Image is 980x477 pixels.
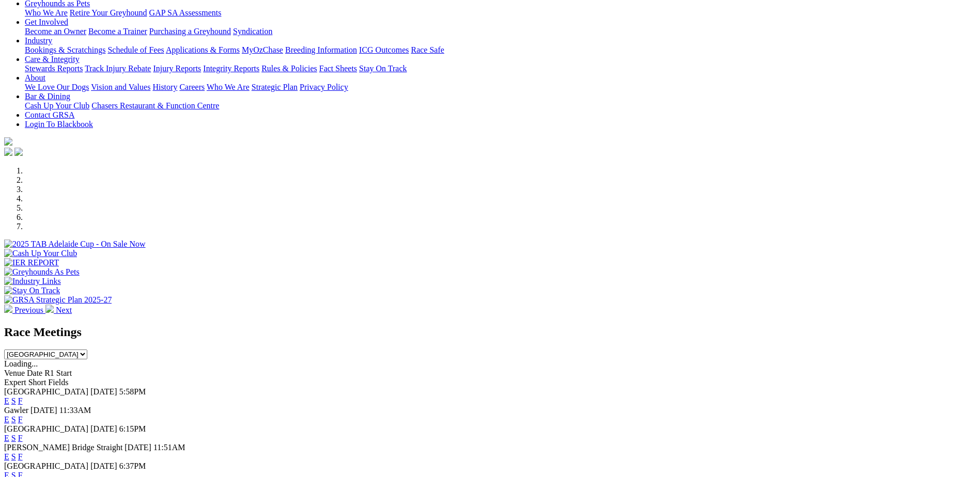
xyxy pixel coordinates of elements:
a: F [18,452,23,461]
a: Login To Blackbook [25,120,93,129]
img: chevron-right-pager-white.svg [45,305,54,313]
div: Care & Integrity [25,64,976,73]
span: 11:51AM [153,443,185,452]
a: Privacy Policy [300,83,348,91]
a: S [11,452,16,461]
a: ICG Outcomes [359,45,409,54]
span: [DATE] [90,424,117,433]
span: [DATE] [90,462,117,470]
a: Purchasing a Greyhound [149,27,231,36]
a: Breeding Information [285,45,357,54]
div: About [25,83,976,92]
span: [DATE] [125,443,151,452]
a: History [152,83,177,91]
a: Care & Integrity [25,55,80,63]
span: Date [27,369,42,377]
a: Track Injury Rebate [85,64,151,73]
a: E [4,415,9,424]
span: [GEOGRAPHIC_DATA] [4,387,88,396]
span: Short [28,378,46,387]
span: Fields [48,378,68,387]
span: [DATE] [30,406,57,415]
img: 2025 TAB Adelaide Cup - On Sale Now [4,240,146,249]
a: Get Involved [25,18,68,26]
span: Previous [14,306,43,314]
a: E [4,434,9,442]
a: F [18,396,23,405]
a: Become a Trainer [88,27,147,36]
span: Gawler [4,406,28,415]
a: Contact GRSA [25,110,74,119]
a: Rules & Policies [261,64,317,73]
a: S [11,415,16,424]
a: MyOzChase [242,45,283,54]
span: [GEOGRAPHIC_DATA] [4,424,88,433]
img: Cash Up Your Club [4,249,77,258]
a: Retire Your Greyhound [70,8,147,17]
a: Bar & Dining [25,92,70,101]
a: Stewards Reports [25,64,83,73]
a: Chasers Restaurant & Function Centre [91,101,219,110]
span: Loading... [4,359,38,368]
span: Next [56,306,72,314]
a: Race Safe [411,45,444,54]
a: Stay On Track [359,64,407,73]
img: chevron-left-pager-white.svg [4,305,12,313]
a: Fact Sheets [319,64,357,73]
a: We Love Our Dogs [25,83,89,91]
img: Stay On Track [4,286,60,295]
a: Injury Reports [153,64,201,73]
a: Applications & Forms [166,45,240,54]
a: About [25,73,45,82]
span: [DATE] [90,387,117,396]
div: Industry [25,45,976,55]
img: GRSA Strategic Plan 2025-27 [4,295,112,305]
img: IER REPORT [4,258,59,267]
div: Get Involved [25,27,976,36]
a: E [4,452,9,461]
span: [GEOGRAPHIC_DATA] [4,462,88,470]
span: [PERSON_NAME] Bridge Straight [4,443,122,452]
img: logo-grsa-white.png [4,137,12,146]
a: Integrity Reports [203,64,259,73]
span: 6:37PM [119,462,146,470]
div: Greyhounds as Pets [25,8,976,18]
span: 6:15PM [119,424,146,433]
a: Bookings & Scratchings [25,45,105,54]
h2: Race Meetings [4,325,976,339]
a: Who We Are [207,83,250,91]
a: Previous [4,306,45,314]
a: Who We Are [25,8,68,17]
a: Strategic Plan [252,83,298,91]
a: S [11,396,16,405]
a: S [11,434,16,442]
a: Vision and Values [91,83,150,91]
a: E [4,396,9,405]
span: 5:58PM [119,387,146,396]
a: Schedule of Fees [107,45,164,54]
a: GAP SA Assessments [149,8,222,17]
img: facebook.svg [4,148,12,156]
span: 11:33AM [59,406,91,415]
a: Industry [25,36,52,45]
img: twitter.svg [14,148,23,156]
a: F [18,434,23,442]
a: Next [45,306,72,314]
a: F [18,415,23,424]
a: Syndication [233,27,272,36]
span: Venue [4,369,25,377]
span: R1 Start [44,369,72,377]
a: Cash Up Your Club [25,101,89,110]
a: Become an Owner [25,27,86,36]
span: Expert [4,378,26,387]
img: Greyhounds As Pets [4,267,80,277]
div: Bar & Dining [25,101,976,110]
img: Industry Links [4,277,61,286]
a: Careers [179,83,205,91]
